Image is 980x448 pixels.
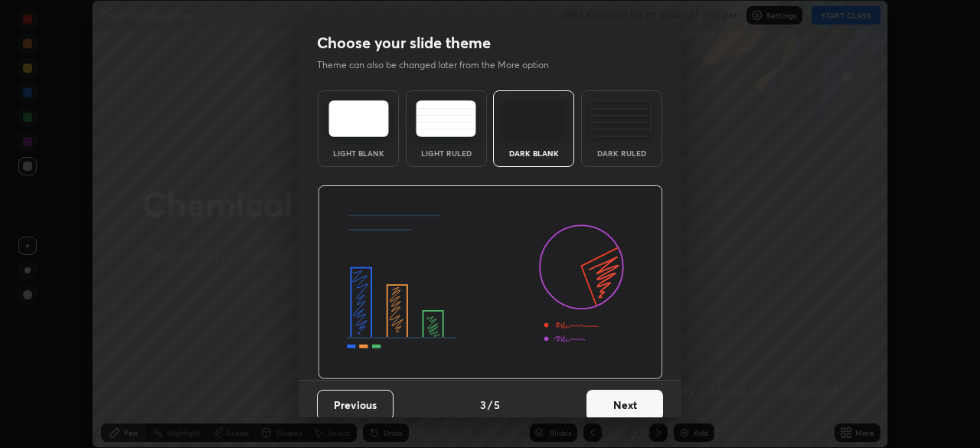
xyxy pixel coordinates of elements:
h4: / [488,397,492,413]
img: darkRuledTheme.de295e13.svg [591,100,652,137]
button: Previous [317,390,394,420]
button: Next [586,390,663,420]
img: darkTheme.f0cc69e5.svg [504,100,564,137]
div: Light Blank [328,149,389,157]
h4: 3 [480,397,486,413]
div: Light Ruled [416,149,477,157]
h2: Choose your slide theme [317,33,491,53]
img: lightRuledTheme.5fabf969.svg [416,100,476,137]
div: Dark Blank [503,149,564,157]
img: lightTheme.e5ed3b09.svg [328,100,389,137]
img: darkThemeBanner.d06ce4a2.svg [318,185,663,380]
div: Dark Ruled [591,149,652,157]
p: Theme can also be changed later from the More option [317,58,565,72]
h4: 5 [494,397,500,413]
